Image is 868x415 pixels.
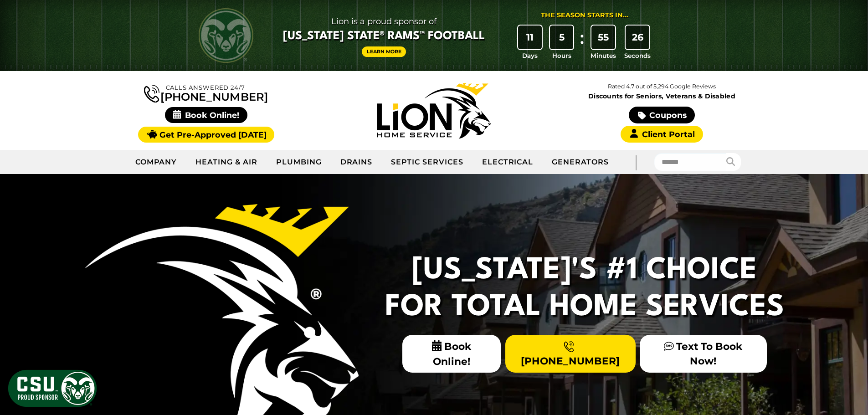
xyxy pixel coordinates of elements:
[331,151,382,174] a: Drains
[629,107,694,123] a: Coupons
[283,29,485,44] span: [US_STATE] State® Rams™ Football
[283,14,485,29] span: Lion is a proud sponsor of
[362,46,406,57] a: Learn More
[144,83,268,102] a: [PHONE_NUMBER]
[199,8,253,63] img: CSU Rams logo
[548,82,776,92] p: Rated 4.7 out of 5,294 Google Reviews
[126,151,187,174] a: Company
[186,151,267,174] a: Heating & Air
[267,151,331,174] a: Plumbing
[518,26,542,49] div: 11
[505,335,636,372] a: [PHONE_NUMBER]
[640,335,766,372] a: Text To Book Now!
[552,51,571,60] span: Hours
[550,93,774,99] span: Discounts for Seniors, Veterans & Disabled
[577,26,586,61] div: :
[7,369,98,408] img: CSU Sponsor Badge
[621,126,703,143] a: Client Portal
[618,150,654,174] div: |
[473,151,543,174] a: Electrical
[377,83,491,138] img: Lion Home Service
[624,51,651,60] span: Seconds
[402,335,501,373] span: Book Online!
[165,107,247,123] span: Book Online!
[550,26,574,49] div: 5
[541,10,628,20] div: The Season Starts in...
[626,26,649,49] div: 26
[380,252,790,326] h2: [US_STATE]'s #1 Choice For Total Home Services
[543,151,618,174] a: Generators
[382,151,473,174] a: Septic Services
[591,26,615,49] div: 55
[522,51,538,60] span: Days
[591,51,616,60] span: Minutes
[138,127,274,143] a: Get Pre-Approved [DATE]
